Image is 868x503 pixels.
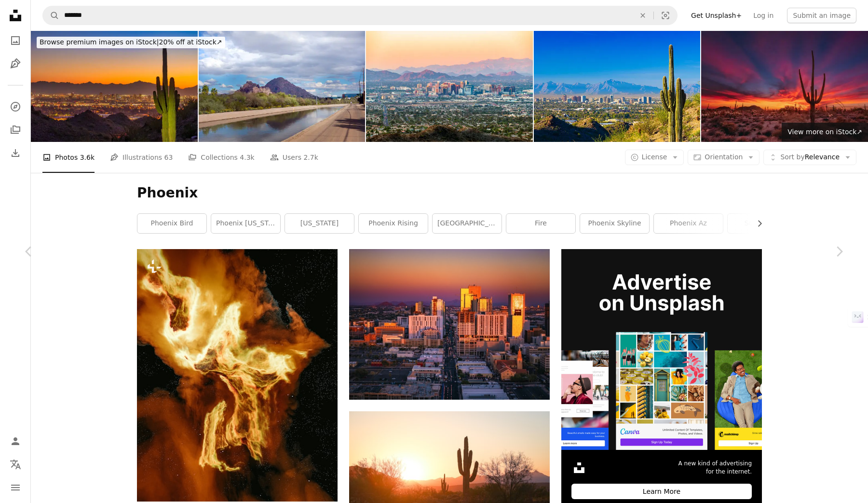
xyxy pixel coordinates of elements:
[6,97,25,116] a: Explore
[571,484,752,499] div: Learn More
[810,205,868,298] a: Next
[31,31,198,142] img: Phoenix Skyline At Sunset With Saguaro Cactus
[751,214,762,233] button: scroll list to the right
[685,8,747,23] a: Get Unsplash+
[580,214,649,233] a: phoenix skyline
[137,249,338,502] img: a very large fire with a lot of flames coming out of it
[110,142,173,173] a: Illustrations 63
[349,474,550,482] a: silhouette of cactus during sunset
[188,142,254,173] a: Collections 4.3k
[137,371,338,379] a: a very large fire with a lot of flames coming out of it
[678,460,752,476] span: A new kind of advertising for the internet.
[37,37,225,48] div: 20% off at iStock ↗
[43,6,59,25] button: Search Unsplash
[349,320,550,329] a: A view of a city with tall buildings
[642,153,667,161] span: License
[654,6,677,25] button: Visual search
[780,153,804,161] span: Sort by
[6,432,25,451] a: Log in / Sign up
[632,6,653,25] button: Clear
[625,150,684,165] button: License
[534,31,701,142] img: Phoenix skyline and cactus
[701,31,868,142] img: Scenic Sonoran Desert Landscape At Sunset In Phoenix, Arizona
[6,478,25,497] button: Menu
[561,249,762,450] img: file-1636576776643-80d394b7be57image
[359,214,428,233] a: phoenix rising
[654,214,723,233] a: phoenix az
[787,8,856,23] button: Submit an image
[747,8,779,23] a: Log in
[137,184,762,202] h1: Phoenix
[285,214,354,233] a: [US_STATE]
[164,152,173,163] span: 63
[211,214,280,233] a: phoenix [US_STATE]
[31,31,231,54] a: Browse premium images on iStock|20% off at iStock↗
[782,123,868,142] a: View more on iStock↗
[6,31,25,50] a: Photos
[433,214,502,233] a: [GEOGRAPHIC_DATA]
[705,153,743,161] span: Orientation
[40,38,159,46] span: Browse premium images on iStock |
[728,214,797,233] a: scottsdale
[6,54,25,73] a: Illustrations
[763,150,856,165] button: Sort byRelevance
[6,455,25,474] button: Language
[199,31,366,142] img: The Grand Canal, Phoenix, Scottsdale, Az,USA.
[303,152,318,163] span: 2.7k
[6,120,25,140] a: Collections
[366,31,533,142] img: Phoenix, Arizona skyline
[240,152,254,163] span: 4.3k
[787,128,862,136] span: View more on iStock ↗
[270,142,318,173] a: Users 2.7k
[349,249,550,400] img: A view of a city with tall buildings
[42,6,678,25] form: Find visuals sitewide
[688,150,759,165] button: Orientation
[137,214,206,233] a: phoenix bird
[506,214,575,233] a: fire
[571,460,587,475] img: file-1631306537910-2580a29a3cfcimage
[780,153,840,162] span: Relevance
[6,143,25,163] a: Download History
